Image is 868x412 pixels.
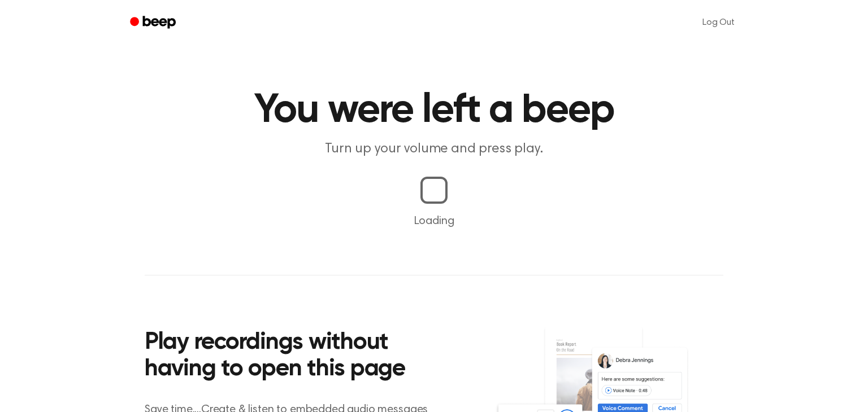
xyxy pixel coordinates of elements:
a: Log Out [691,9,746,36]
h2: Play recordings without having to open this page [145,330,449,383]
a: Beep [122,12,186,34]
h1: You were left a beep [145,90,723,131]
p: Loading [14,213,854,230]
p: Turn up your volume and press play. [217,140,651,159]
